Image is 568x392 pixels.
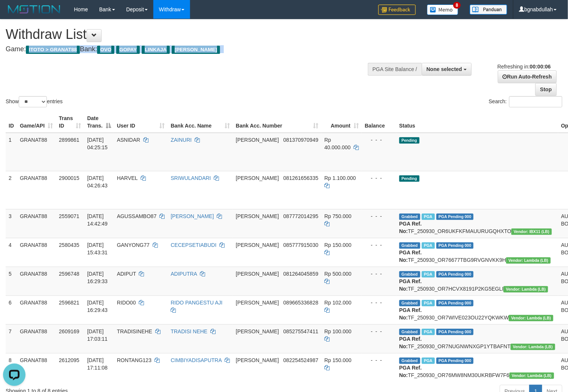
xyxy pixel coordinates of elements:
b: PGA Ref. No: [399,249,422,263]
a: CIMBIYADISAPUTRA [171,357,222,363]
td: TF_250930_OR7NUGNWNXGP1YTBAFNT [396,324,558,353]
span: PGA Pending [436,329,474,335]
span: 2612095 [59,357,79,363]
span: Copy 089665336828 to clipboard [283,300,318,306]
td: GRANAT88 [17,295,56,324]
span: Copy 081261656335 to clipboard [283,175,318,181]
span: Marked by bgndedek [422,214,435,220]
button: None selected [422,63,472,76]
td: 2 [6,171,17,209]
input: Search: [509,96,562,107]
span: Vendor URL: https://dashboard.q2checkout.com/secure [511,229,552,235]
span: None selected [427,66,462,72]
span: [DATE] 04:25:15 [87,137,108,150]
h1: Withdraw List [6,27,371,42]
span: 2899861 [59,137,79,143]
td: 7 [6,324,17,353]
td: TF_250930_OR6UKFKFMAUURUGQHXTO [396,209,558,238]
td: 5 [6,267,17,295]
div: - - - [365,270,393,278]
span: Grabbed [399,271,420,278]
span: PGA Pending [436,300,474,306]
div: - - - [365,136,393,144]
div: - - - [365,212,393,220]
span: Copy 085777915030 to clipboard [283,242,318,248]
strong: 00:00:06 [530,64,551,70]
span: Pending [399,175,420,182]
span: [DATE] 17:11:08 [87,357,108,371]
span: Grabbed [399,329,420,335]
span: [PERSON_NAME] [236,300,279,306]
span: OVO [97,46,114,54]
span: Copy 085275547411 to clipboard [283,328,318,334]
img: Feedback.jpg [378,4,416,15]
div: - - - [365,328,393,335]
span: TRADISINEHE [117,328,152,334]
b: PGA Ref. No: [399,336,422,349]
span: [PERSON_NAME] [236,357,279,363]
th: Trans ID: activate to sort column ascending [56,111,84,133]
b: PGA Ref. No: [399,307,422,321]
div: - - - [365,299,393,306]
a: Stop [535,83,557,96]
span: Vendor URL: https://dashboard.q2checkout.com/secure [511,344,555,350]
span: [PERSON_NAME] [172,46,220,54]
a: TRADISI NEHE [171,328,207,334]
a: ZAINURI [171,137,192,143]
span: Vendor URL: https://dashboard.q2checkout.com/secure [506,257,551,264]
select: Showentries [19,96,47,107]
span: Marked by bgndedek [422,300,435,306]
span: GANYONG77 [117,242,150,248]
span: Copy 081370970949 to clipboard [283,137,318,143]
span: Refreshing in: [498,64,551,70]
a: SRIWULANDARI [171,175,211,181]
span: [DATE] 15:43:31 [87,242,108,255]
span: 8 [453,2,461,9]
span: [DATE] 16:29:43 [87,300,108,313]
span: 2580435 [59,242,79,248]
th: Status [396,111,558,133]
b: PGA Ref. No: [399,278,422,292]
span: Marked by bgndedek [422,271,435,278]
img: MOTION_logo.png [6,4,63,15]
span: 2559071 [59,213,79,219]
span: Marked by bgndedek [422,242,435,249]
td: 8 [6,353,17,382]
span: Grabbed [399,242,420,249]
b: PGA Ref. No: [399,221,422,234]
a: CECEPSETIABUDI [171,242,216,248]
span: Copy 081264045859 to clipboard [283,271,318,277]
td: TF_250930_OR76677TBG9RVGNVKK9H [396,238,558,267]
span: Grabbed [399,214,420,220]
span: LINKAJA [142,46,170,54]
td: GRANAT88 [17,209,56,238]
h4: Game: Bank: [6,46,371,53]
span: [DATE] 14:42:49 [87,213,108,227]
span: [PERSON_NAME] [236,175,279,181]
a: Run Auto-Refresh [498,70,557,83]
span: PGA Pending [436,242,474,249]
span: Rp 102.000 [324,300,351,306]
span: Marked by bgndedek [422,329,435,335]
td: TF_250930_OR76MW8NM30UKRBFW7F6 [396,353,558,382]
span: [PERSON_NAME] [236,242,279,248]
a: [PERSON_NAME] [171,213,214,219]
span: [PERSON_NAME] [236,328,279,334]
span: 2900015 [59,175,79,181]
span: Copy 082254524987 to clipboard [283,357,318,363]
span: PGA Pending [436,358,474,364]
td: GRANAT88 [17,324,56,353]
span: [PERSON_NAME] [236,213,279,219]
th: Date Trans.: activate to sort column descending [84,111,114,133]
span: 2596748 [59,271,79,277]
span: Marked by bgndedek [422,358,435,364]
span: [PERSON_NAME] [236,137,279,143]
span: ADIPUT [117,271,136,277]
th: Bank Acc. Name: activate to sort column ascending [168,111,233,133]
span: AGUSSAMBO87 [117,213,157,219]
th: Bank Acc. Number: activate to sort column ascending [233,111,321,133]
span: PGA Pending [436,214,474,220]
span: RIDO00 [117,300,136,306]
span: Vendor URL: https://dashboard.q2checkout.com/secure [510,373,554,379]
span: ASNIDAR [117,137,140,143]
